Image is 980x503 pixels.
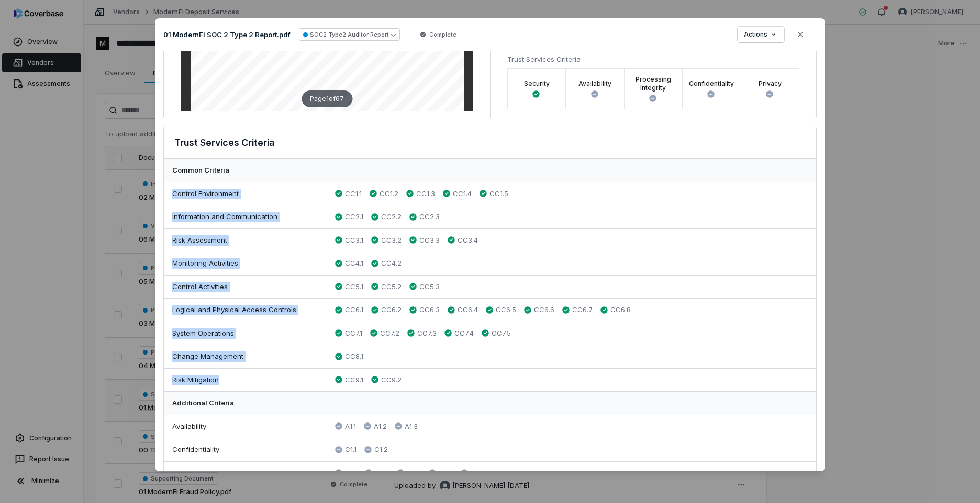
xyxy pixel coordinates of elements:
div: Logical and Physical Access Controls [164,299,327,322]
h3: Trust Services Criteria [174,135,274,150]
span: CC6.6 [534,305,554,315]
span: PI1.4 [439,468,453,478]
div: Control Activities [164,276,327,299]
span: CC7.2 [380,328,399,339]
div: Confidentiality [164,438,327,461]
span: CC6.5 [496,305,516,315]
span: CC7.5 [492,328,511,339]
span: A1.1 [345,421,356,432]
span: CC7.4 [454,328,474,339]
button: Actions [738,27,784,42]
p: 01 ModernFi SOC 2 Type 2 Report.pdf [163,30,291,39]
span: Complete [429,30,456,39]
span: CC2.1 [345,212,363,222]
span: CC2.3 [419,212,440,222]
div: Control Environment [164,182,327,205]
span: PI1.5 [471,468,485,478]
span: PI1.1 [345,468,357,478]
span: CC6.8 [610,305,631,315]
span: A1.3 [405,421,418,432]
span: CC2.2 [381,212,402,222]
div: Processing Integrity [164,462,327,485]
div: Monitoring Activities [164,252,327,275]
span: CC3.3 [419,235,440,246]
span: CC4.2 [381,258,402,269]
span: CC9.1 [345,375,363,385]
div: Page 1 of 67 [302,90,352,107]
span: CC1.2 [380,189,398,199]
span: CC7.1 [345,328,362,339]
span: CC3.4 [458,235,478,246]
span: CC6.7 [572,305,593,315]
span: CC3.2 [381,235,402,246]
span: Actions [744,30,767,39]
button: SOC2 Type2 Auditor Report [299,28,400,41]
span: A1.2 [374,421,387,432]
label: Confidentiality [689,79,734,88]
span: CC7.3 [417,328,437,339]
div: Risk Assessment [164,229,327,252]
div: Change Management [164,345,327,368]
div: Information and Communication [164,205,327,228]
span: CC4.1 [345,258,363,269]
label: Privacy [759,79,782,88]
span: CC6.2 [381,305,402,315]
label: Availability [578,79,611,88]
span: CC3.1 [345,235,363,246]
label: Processing Integrity [631,75,676,92]
span: CC9.2 [381,375,402,385]
label: Security [524,79,550,88]
span: CC8.1 [345,351,363,362]
span: CC5.3 [419,282,440,292]
div: System Operations [164,322,327,345]
span: CC6.1 [345,305,363,315]
span: Trust Services Criteria [507,55,581,63]
span: CC5.2 [381,282,402,292]
span: CC1.1 [345,189,362,199]
div: Risk Mitigation [164,369,327,392]
span: CC5.1 [345,282,363,292]
div: Additional Criteria [164,392,816,415]
div: Availability [164,415,327,438]
span: PI1.3 [407,468,421,478]
span: CC1.3 [416,189,435,199]
span: PI1.2 [375,468,389,478]
span: CC1.4 [453,189,472,199]
span: CC1.5 [489,189,508,199]
span: C1.2 [374,444,388,455]
span: CC6.4 [458,305,478,315]
span: CC6.3 [419,305,440,315]
div: Common Criteria [164,159,816,182]
span: C1.1 [345,444,357,455]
